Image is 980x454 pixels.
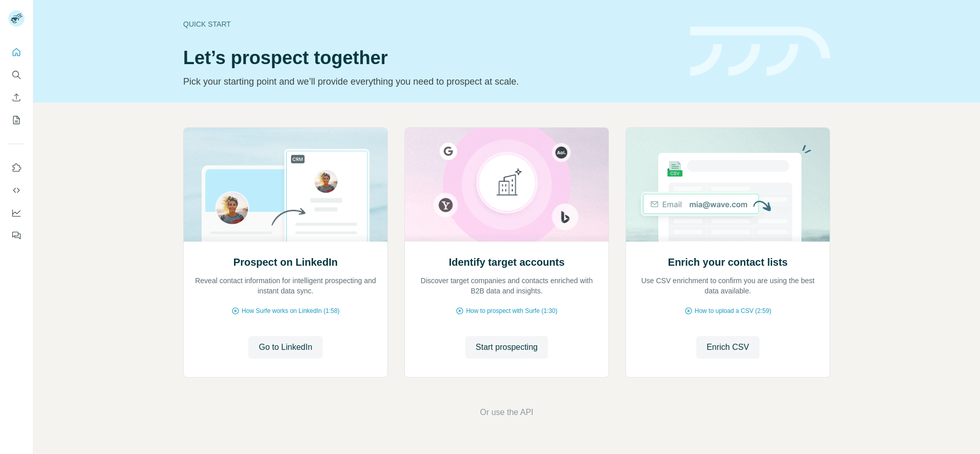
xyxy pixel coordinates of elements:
h1: Let’s prospect together [183,48,678,68]
h2: Enrich your contact lists [668,255,788,269]
button: Use Surfe on LinkedIn [8,159,25,177]
h2: Identify target accounts [449,255,565,269]
button: Enrich CSV [696,336,759,359]
span: Go to LinkedIn [259,341,312,353]
button: Start prospecting [465,336,548,359]
p: Discover target companies and contacts enriched with B2B data and insights. [415,275,598,296]
img: Enrich your contact lists [625,128,830,242]
button: Enrich CSV [8,88,25,107]
img: Identify target accounts [404,128,609,242]
p: Pick your starting point and we’ll provide everything you need to prospect at scale. [183,74,678,89]
button: My lists [8,111,25,129]
img: Prospect on LinkedIn [183,128,388,242]
span: How to prospect with Surfe (1:30) [466,306,557,315]
button: Use Surfe API [8,181,25,200]
div: Quick start [183,19,678,29]
h2: Prospect on LinkedIn [233,255,338,269]
button: Go to LinkedIn [248,336,322,359]
span: How to upload a CSV (2:59) [695,306,771,315]
p: Use CSV enrichment to confirm you are using the best data available. [636,275,819,296]
button: Or use the API [480,406,533,419]
button: Search [8,66,25,84]
span: Enrich CSV [707,341,749,353]
span: How Surfe works on LinkedIn (1:58) [242,306,340,315]
button: Feedback [8,226,25,245]
img: banner [690,27,830,76]
p: Reveal contact information for intelligent prospecting and instant data sync. [194,275,377,296]
button: Quick start [8,43,25,62]
span: Start prospecting [476,341,538,353]
button: Dashboard [8,204,25,222]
